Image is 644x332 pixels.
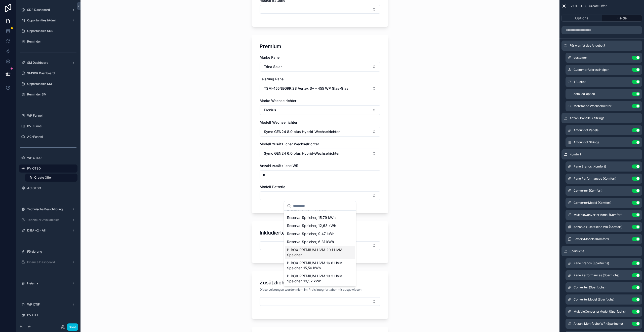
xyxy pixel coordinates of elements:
[570,249,584,253] span: Sparfuchs
[574,201,611,205] span: ConverterModel (Komfort)
[260,5,380,14] button: Select Button
[574,104,612,108] span: Mehrfache Wechselrichter
[602,15,642,22] button: Fields
[27,71,74,75] label: SMSDR Dashboard
[264,151,340,156] span: Symo GEN24 6.0 plus Hybrid-Wechselrichter
[260,84,380,93] button: Select Button
[574,140,599,144] span: Amount of Strings
[260,297,380,306] button: Select Button
[25,174,77,182] a: Create Offer
[287,215,336,220] span: Reserva-Speicher, 15,79 kWh
[27,135,74,139] label: AC-Funnel
[574,297,614,302] span: ConverterModel (Sparfuchs)
[260,149,380,158] button: Select Button
[27,260,67,264] label: Finance Dashboard
[34,176,52,180] span: Create Offer
[264,129,340,134] span: Symo GEN24 8.0 plus Hybrid-Wechselrichter
[27,18,67,22] label: Opportunities (Admin
[574,273,619,277] span: PanelPerformances (Sparfuchs)
[260,279,315,286] h1: Zusätzliche Leistungen
[27,82,74,86] label: Opportunities SM
[574,310,626,314] span: MultipleConverterModel (Sparfuchs)
[260,229,313,236] h1: Inkludierte Leistungen
[570,44,605,48] span: Für wen ist das Angebot?
[27,92,74,96] label: Reminder SM
[27,228,67,233] label: DiBA v2 - All
[27,40,74,44] label: Reminder
[260,185,285,189] span: Modell Batterie
[287,260,347,271] span: B-BOX PREMIUM HVM 16.6 HVM Speicher, 15,56 kWh
[27,29,74,33] label: Opportunities SDR
[574,237,609,241] span: BatteryModels (Komfort)
[574,189,602,193] span: Converter (Komfort)
[574,213,623,217] span: MultipleConverterModel (Komfort)
[260,142,319,146] span: Modell zusätzlicher Wechselrichter
[260,163,298,168] span: Anzahl zusätzliche WR
[561,15,602,22] button: Options
[284,211,356,286] div: Suggestions
[260,77,285,81] span: Leistung Panel
[27,61,67,65] label: SM Dashboard
[287,231,334,236] span: Reserva-Speicher, 9,47 kWh
[264,86,348,91] span: TSM-455NEG9R.28 Vertex S+ - 455 WP Glas-Glas
[27,167,74,171] label: PV OTSO
[27,313,74,317] label: PV OTIF
[27,186,74,190] label: AC OTSO
[67,323,78,331] button: Done
[570,116,604,120] span: Anzahl Panelle + Strings
[27,8,67,12] label: SDR Dashboard
[27,207,67,211] label: Technische Besichtigung
[27,114,74,118] label: WP Funnel
[574,261,609,265] span: PanelBrands (Sparfuchs)
[27,124,74,128] label: PV-Funnel
[260,288,361,292] span: Diese Leistungen werden nicht im Preis integriert aber mit ausgewiesen
[260,98,296,103] span: Marke Wechselrichter
[589,4,607,8] span: Create Offer
[574,285,606,289] span: Converter (Sparfuchs)
[287,247,347,257] span: B-BOX PREMIUM HVM 20.1 HVM Speicher
[27,303,67,307] label: WP OTIF
[27,218,67,222] label: Techniker Availabilties
[287,223,336,228] span: Reserva-Speicher, 12,63 kWh
[27,156,74,160] label: WP OTSO
[260,241,380,250] button: Select Button
[260,127,380,137] button: Select Button
[264,108,276,113] span: Fronius
[264,64,282,69] span: Trina Solar
[574,80,586,84] span: 1 Bucket
[570,152,581,156] span: Komfort
[574,177,616,181] span: PanelPerformances (Komfort)
[27,250,74,254] label: Förderung
[260,43,281,50] h1: Premium
[287,239,334,244] span: Reserva-Speicher, 6,31 kWh
[574,56,587,60] span: customer
[27,281,67,285] label: Heiama
[574,128,598,132] span: Amount of Panels
[260,191,380,200] button: Select Button
[260,55,280,59] span: Marke Panel
[260,120,297,124] span: Modell Wechselrichter
[287,274,347,284] span: B-BOX PREMIUM HVM 19.3 HVM Speicher, 19,32 kWh
[260,62,380,72] button: Select Button
[260,105,380,115] button: Select Button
